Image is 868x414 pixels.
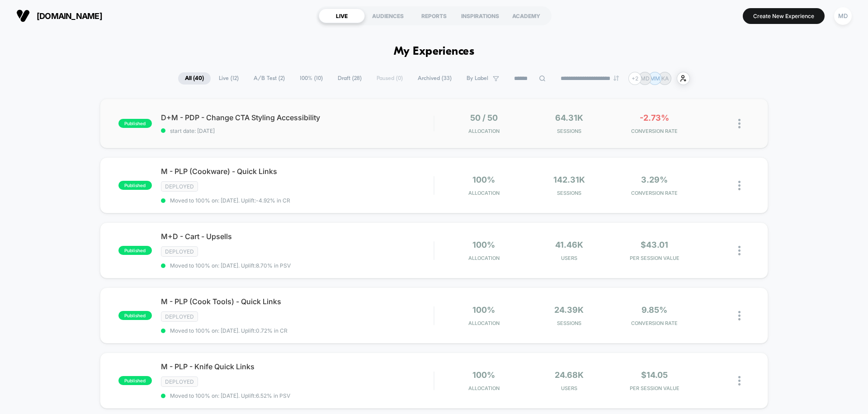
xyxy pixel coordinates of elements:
[641,240,668,249] span: $43.01
[118,376,152,385] span: published
[293,72,330,85] span: 100% ( 10 )
[614,385,695,391] span: PER SESSION VALUE
[641,370,668,380] span: $14.05
[831,7,854,25] button: MD
[834,7,852,25] div: MD
[554,305,584,315] span: 24.39k
[161,246,198,257] span: Deployed
[555,370,584,380] span: 24.68k
[472,175,495,184] span: 100%
[212,72,245,85] span: Live ( 12 )
[411,9,457,23] div: REPORTS
[661,75,669,82] p: KA
[468,190,500,196] span: Allocation
[170,262,291,269] span: Moved to 100% on: [DATE] . Uplift: 8.70% in PSV
[365,9,411,23] div: AUDIENCES
[161,311,198,322] span: Deployed
[614,128,695,134] span: CONVERSION RATE
[503,9,549,23] div: ACADEMY
[170,327,288,334] span: Moved to 100% on: [DATE] . Uplift: 0.72% in CR
[161,376,198,387] span: Deployed
[118,311,152,320] span: published
[468,128,500,134] span: Allocation
[468,385,500,391] span: Allocation
[472,370,495,380] span: 100%
[178,72,211,85] span: All ( 40 )
[118,246,152,255] span: published
[319,9,365,23] div: LIVE
[529,255,610,261] span: Users
[468,255,500,261] span: Allocation
[472,305,495,315] span: 100%
[614,255,695,261] span: PER SESSION VALUE
[170,392,290,399] span: Moved to 100% on: [DATE] . Uplift: 6.52% in PSV
[738,376,741,386] img: close
[170,197,290,204] span: Moved to 100% on: [DATE] . Uplift: -4.92% in CR
[247,72,292,85] span: A/B Test ( 2 )
[331,72,368,85] span: Draft ( 28 )
[529,320,610,326] span: Sessions
[118,181,152,190] span: published
[738,311,741,320] img: close
[472,240,495,249] span: 100%
[641,75,650,82] p: MD
[650,75,660,82] p: MM
[738,119,741,128] img: close
[394,45,475,58] h1: My Experiences
[118,119,152,128] span: published
[743,8,825,24] button: Create New Experience
[642,305,667,315] span: 9.85%
[628,72,642,85] div: + 2
[468,320,500,326] span: Allocation
[529,190,610,196] span: Sessions
[529,128,610,134] span: Sessions
[14,9,105,23] button: [DOMAIN_NAME]
[411,72,458,85] span: Archived ( 33 )
[640,113,669,122] span: -2.73%
[16,9,30,23] img: Visually logo
[161,113,434,122] span: D+M - PDP - Change CTA Styling Accessibility
[614,190,695,196] span: CONVERSION RATE
[161,297,434,306] span: M - PLP (Cook Tools) - Quick Links
[738,246,741,255] img: close
[467,75,488,82] span: By Label
[161,127,434,134] span: start date: [DATE]
[470,113,498,122] span: 50 / 50
[738,181,741,190] img: close
[161,362,434,371] span: M - PLP - Knife Quick Links
[457,9,503,23] div: INSPIRATIONS
[555,240,583,249] span: 41.46k
[614,320,695,326] span: CONVERSION RATE
[613,75,619,81] img: end
[529,385,610,391] span: Users
[553,175,585,184] span: 142.31k
[161,232,434,241] span: M+D - Cart - Upsells
[37,11,102,21] span: [DOMAIN_NAME]
[161,167,434,176] span: M - PLP (Cookware) - Quick Links
[641,175,668,184] span: 3.29%
[555,113,583,122] span: 64.31k
[161,181,198,192] span: Deployed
